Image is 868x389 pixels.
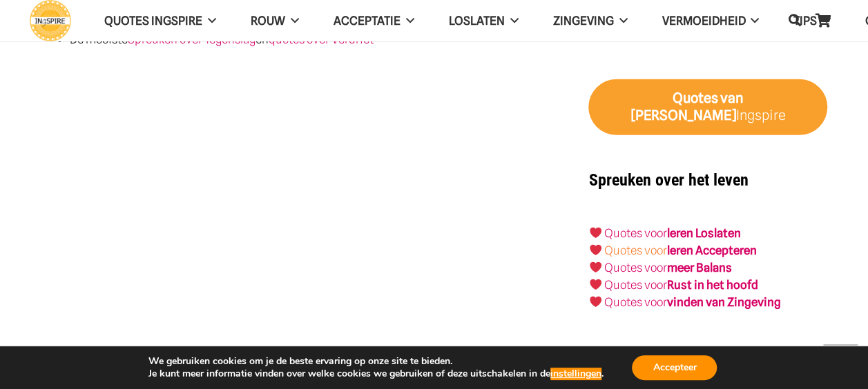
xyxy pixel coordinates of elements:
[604,226,667,240] a: Quotes voor
[87,3,233,39] a: QUOTES INGSPIRE
[667,278,758,292] strong: Rust in het hoofd
[630,90,744,123] strong: van [PERSON_NAME]
[667,295,781,309] strong: vinden van Zingeving
[823,344,858,379] a: Terug naar top
[552,14,613,28] span: Zingeving
[604,295,781,309] a: Quotes voorvinden van Zingeving
[535,3,644,39] a: Zingeving
[449,14,505,28] span: Loslaten
[673,90,718,106] strong: Quotes
[667,243,757,257] a: leren Accepteren
[334,14,401,28] span: Acceptatie
[667,261,732,275] strong: meer Balans
[148,368,604,380] p: Je kunt meer informatie vinden over welke cookies we gebruiken of deze uitschakelen in de .
[590,227,601,239] img: ❤
[251,14,285,28] span: ROUW
[590,279,601,290] img: ❤
[432,3,536,39] a: Loslaten
[662,14,745,28] span: VERMOEIDHEID
[590,296,601,308] img: ❤
[776,3,848,39] a: TIPS
[590,244,601,256] img: ❤
[632,355,717,380] button: Accepteer
[104,14,202,28] span: QUOTES INGSPIRE
[588,79,827,135] a: Quotes van [PERSON_NAME]Ingspire
[316,3,432,39] a: Acceptatie
[233,3,316,39] a: ROUW
[604,243,667,257] a: Quotes voor
[588,170,748,190] strong: Spreuken over het leven
[148,355,604,368] p: We gebruiken cookies om je de beste ervaring op onze site te bieden.
[550,368,601,380] button: instellingen
[644,3,776,39] a: VERMOEIDHEID
[667,226,741,240] a: leren Loslaten
[604,261,732,275] a: Quotes voormeer Balans
[781,4,809,37] a: Zoeken
[590,261,601,273] img: ❤
[604,278,758,292] a: Quotes voorRust in het hoofd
